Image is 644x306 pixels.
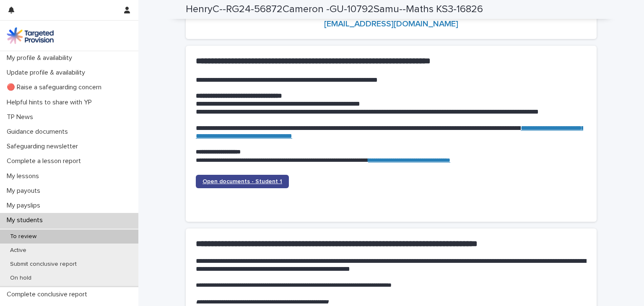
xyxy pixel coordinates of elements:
[3,275,38,282] p: On hold
[196,175,289,188] a: Open documents - Student 1
[3,83,108,91] p: 🔴 Raise a safeguarding concern
[3,261,83,268] p: Submit conclusive report
[324,20,458,28] a: [EMAIL_ADDRESS][DOMAIN_NAME]
[3,172,46,180] p: My lessons
[3,128,75,136] p: Guidance documents
[3,69,92,77] p: Update profile & availability
[3,247,33,254] p: Active
[3,113,40,121] p: TP News
[3,187,47,195] p: My payouts
[7,27,54,44] img: M5nRWzHhSzIhMunXDL62
[3,157,88,165] p: Complete a lesson report
[3,54,79,62] p: My profile & availability
[3,290,94,298] p: Complete conclusive report
[3,202,47,210] p: My payslips
[186,3,483,16] h2: HenryC--RG24-56872Cameron -GU-10792Samu--Maths KS3-16826
[3,99,99,106] p: Helpful hints to share with YP
[3,143,85,150] p: Safeguarding newsletter
[203,179,282,184] span: Open documents - Student 1
[3,233,43,240] p: To review
[3,216,49,224] p: My students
